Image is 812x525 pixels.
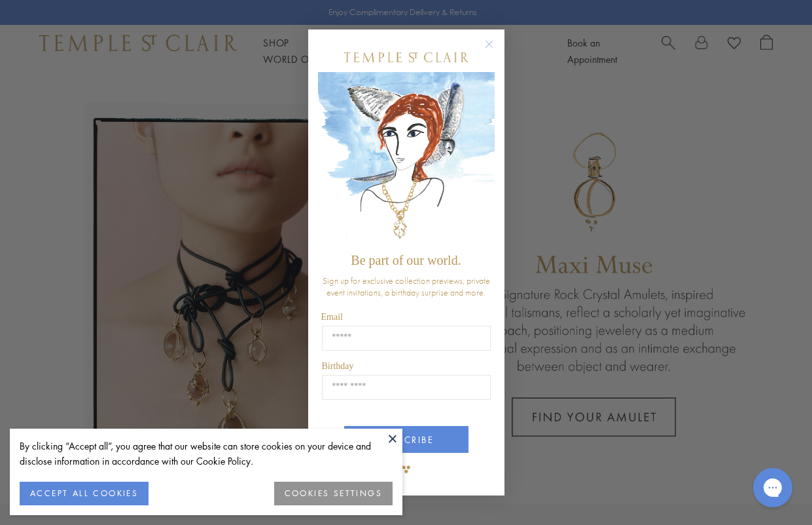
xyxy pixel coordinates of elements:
button: COOKIES SETTINGS [274,482,393,505]
button: SUBSCRIBE [344,426,468,453]
button: Close dialog [487,43,504,59]
img: TSC [393,456,419,482]
img: Temple St. Clair [344,52,468,62]
span: Birthday [322,361,354,371]
iframe: Gorgias live chat messenger [747,463,799,512]
span: Sign up for exclusive collection previews, private event invitations, a birthday surprise and more. [323,275,490,298]
button: ACCEPT ALL COOKIES [20,482,149,505]
span: Email [321,312,343,322]
div: By clicking “Accept all”, you agree that our website can store cookies on your device and disclos... [20,438,393,469]
input: Email [322,326,491,351]
span: Be part of our world. [351,253,461,267]
img: c4a9eb12-d91a-4d4a-8ee0-386386f4f338.jpeg [318,72,495,247]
